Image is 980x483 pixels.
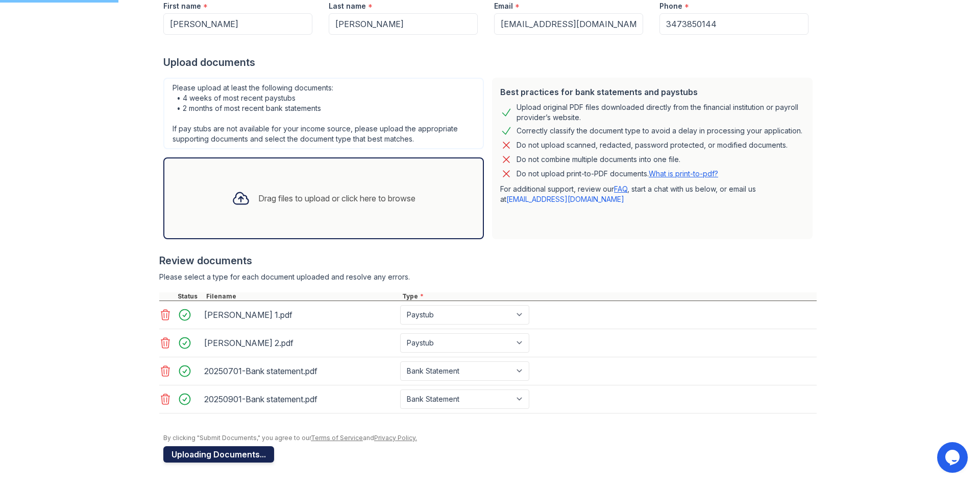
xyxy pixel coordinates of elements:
iframe: chat widget [937,442,970,473]
div: Review documents [159,254,817,268]
div: Do not combine multiple documents into one file. [517,153,680,166]
div: Status [176,292,204,301]
div: Upload original PDF files downloaded directly from the financial institution or payroll provider’... [517,102,804,123]
div: Correctly classify the document type to avoid a delay in processing your application. [517,125,802,137]
div: Drag files to upload or click here to browse [258,192,415,204]
button: Uploading Documents... [163,446,274,463]
a: Terms of Service [311,434,363,442]
div: [PERSON_NAME] 1.pdf [204,307,396,323]
div: Upload documents [163,55,817,70]
div: Best practices for bank statements and paystubs [500,86,804,98]
a: What is print-to-pdf? [649,169,718,178]
div: By clicking "Submit Documents," you agree to our and [163,434,817,442]
p: For additional support, review our , start a chat with us below, or email us at [500,184,804,204]
div: Type [400,292,817,301]
div: 20250701-Bank statement.pdf [204,363,396,379]
div: 20250901-Bank statement.pdf [204,391,396,407]
div: Filename [204,292,400,301]
div: Do not upload scanned, redacted, password protected, or modified documents. [517,139,788,151]
div: [PERSON_NAME] 2.pdf [204,335,396,351]
p: Do not upload print-to-PDF documents. [517,169,718,179]
label: Last name [329,1,366,11]
a: [EMAIL_ADDRESS][DOMAIN_NAME] [506,195,624,203]
a: Privacy Policy. [374,434,417,442]
label: Email [494,1,513,11]
label: Phone [659,1,682,11]
div: Please upload at least the following documents: • 4 weeks of most recent paystubs • 2 months of m... [163,78,484,149]
div: Please select a type for each document uploaded and resolve any errors. [159,272,817,282]
a: FAQ [614,185,627,193]
label: First name [163,1,201,11]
